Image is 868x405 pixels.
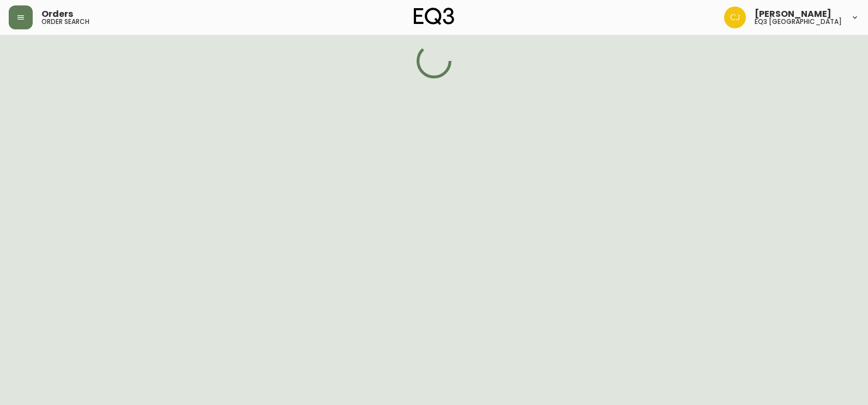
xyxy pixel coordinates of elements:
img: logo [414,8,454,25]
span: [PERSON_NAME] [755,10,831,19]
span: Orders [41,10,73,19]
h5: eq3 [GEOGRAPHIC_DATA] [755,19,842,25]
img: 7836c8950ad67d536e8437018b5c2533 [724,7,746,28]
h5: order search [41,19,89,25]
